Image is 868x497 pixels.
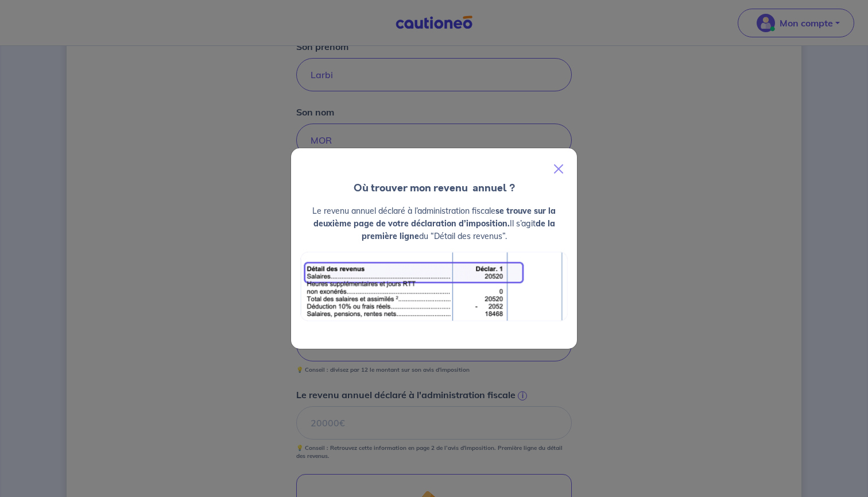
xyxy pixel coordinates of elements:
strong: se trouve sur la deuxième page de votre déclaration d’imposition. [313,206,556,229]
strong: de la première ligne [362,218,555,241]
p: Le revenu annuel déclaré à l’administration fiscale Il s’agit du “Détail des revenus”. [300,205,568,242]
button: Close [545,153,572,185]
h4: Où trouver mon revenu annuel ? [291,180,577,195]
img: exemple_revenu.png [300,252,568,321]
